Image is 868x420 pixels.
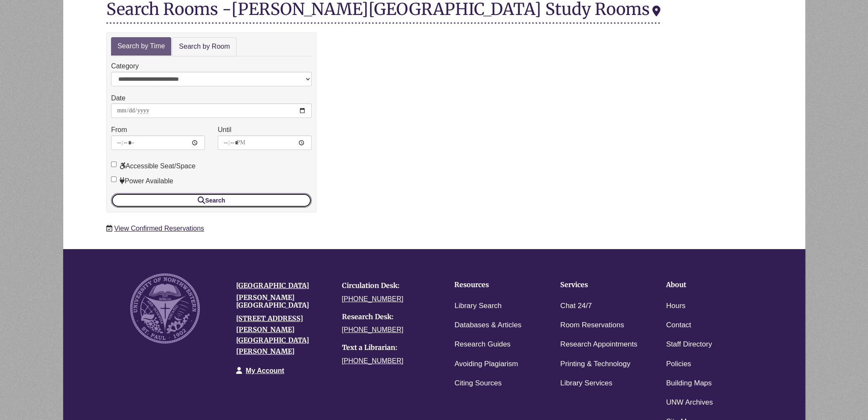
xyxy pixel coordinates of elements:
a: My Account [246,367,284,374]
a: [PHONE_NUMBER] [342,295,403,303]
button: Search [111,193,312,208]
label: Date [111,93,126,104]
a: Hours [666,300,685,312]
a: Research Appointments [560,338,637,351]
a: Library Search [454,300,502,312]
a: Search by Time [111,37,171,56]
a: Chat 24/7 [560,300,592,312]
h4: Research Desk: [342,313,435,321]
label: Accessible Seat/Space [111,161,196,172]
label: Until [218,124,231,135]
input: Power Available [111,176,117,182]
label: Power Available [111,176,173,187]
a: Staff Directory [666,338,712,351]
a: [GEOGRAPHIC_DATA] [236,281,309,290]
a: Printing & Technology [560,358,630,370]
a: Avoiding Plagiarism [454,358,518,370]
a: Room Reservations [560,319,624,332]
input: Accessible Seat/Space [111,162,117,167]
h4: [PERSON_NAME][GEOGRAPHIC_DATA] [236,294,329,309]
a: [PHONE_NUMBER] [342,357,403,364]
a: Building Maps [666,377,712,390]
h4: Services [560,281,640,289]
label: Category [111,61,139,72]
label: From [111,124,127,135]
a: Contact [666,319,691,332]
h4: Circulation Desk: [342,282,435,290]
a: Search by Room [172,37,237,56]
a: Research Guides [454,338,510,351]
a: [STREET_ADDRESS][PERSON_NAME][GEOGRAPHIC_DATA][PERSON_NAME] [236,314,309,355]
a: View Confirmed Reservations [114,225,204,232]
h4: Resources [454,281,534,289]
a: Library Services [560,377,612,390]
a: [PHONE_NUMBER] [342,326,403,333]
a: Citing Sources [454,377,502,390]
img: UNW seal [130,273,200,343]
a: Policies [666,358,691,370]
h4: About [666,281,745,289]
a: Databases & Articles [454,319,521,332]
a: UNW Archives [666,397,713,409]
h4: Text a Librarian: [342,344,435,352]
